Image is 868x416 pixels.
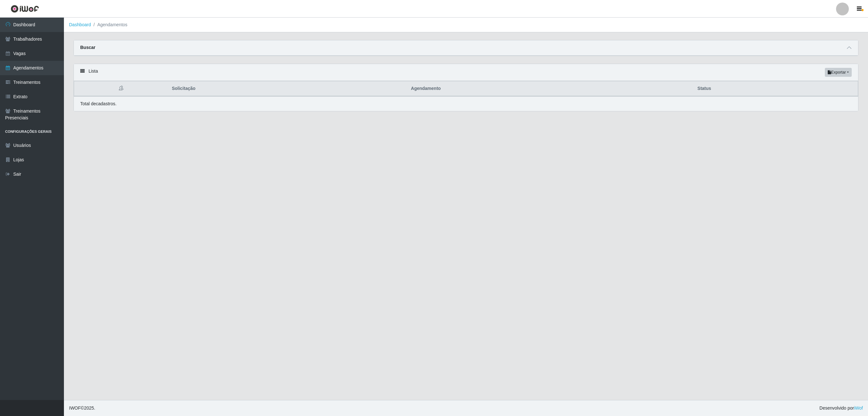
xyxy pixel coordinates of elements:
th: Agendamento [407,81,694,96]
a: Dashboard [69,22,91,27]
span: Desenvolvido por [819,405,863,412]
p: Total de cadastros. [80,100,117,107]
th: Status [694,81,858,96]
img: CoreUI Logo [11,5,39,13]
span: IWOF [69,405,81,411]
a: iWof [854,405,863,411]
li: Agendamentos [91,21,128,28]
button: Exportar [825,68,852,77]
span: © 2025 . [69,405,95,412]
strong: Buscar [80,45,95,50]
th: Solicitação [168,81,407,96]
nav: breadcrumb [64,18,868,32]
div: Lista [74,64,858,81]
